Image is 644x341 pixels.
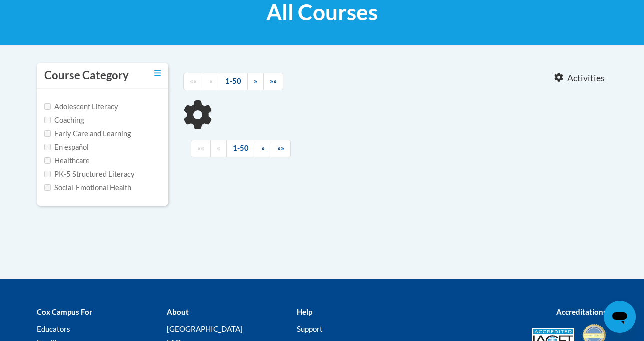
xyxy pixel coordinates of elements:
[44,115,84,126] label: Coaching
[44,130,51,137] input: Checkbox for Options
[254,77,257,85] span: »
[44,169,135,180] label: PK-5 Structured Literacy
[167,307,189,316] b: About
[567,73,605,84] span: Activities
[263,73,283,90] a: End
[209,77,213,85] span: «
[44,157,51,164] input: Checkbox for Options
[261,144,265,152] span: »
[44,68,129,83] h3: Course Category
[44,101,118,112] label: Adolescent Literacy
[190,77,197,85] span: ««
[271,140,291,157] a: End
[44,184,51,191] input: Checkbox for Options
[297,307,312,316] b: Help
[37,324,70,333] a: Educators
[277,144,284,152] span: »»
[297,324,323,333] a: Support
[183,73,203,90] a: Begining
[44,171,51,177] input: Checkbox for Options
[44,103,51,110] input: Checkbox for Options
[167,324,243,333] a: [GEOGRAPHIC_DATA]
[247,73,264,90] a: Next
[197,144,204,152] span: ««
[210,140,227,157] a: Previous
[37,307,92,316] b: Cox Campus For
[44,142,89,153] label: En español
[44,117,51,123] input: Checkbox for Options
[44,155,90,166] label: Healthcare
[44,144,51,150] input: Checkbox for Options
[203,73,219,90] a: Previous
[270,77,277,85] span: »»
[255,140,271,157] a: Next
[219,73,248,90] a: 1-50
[44,128,131,139] label: Early Care and Learning
[556,307,607,316] b: Accreditations
[191,140,211,157] a: Begining
[604,301,636,333] iframe: Button to launch messaging window
[217,144,220,152] span: «
[226,140,255,157] a: 1-50
[44,182,131,193] label: Social-Emotional Health
[154,68,161,79] a: Toggle collapse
